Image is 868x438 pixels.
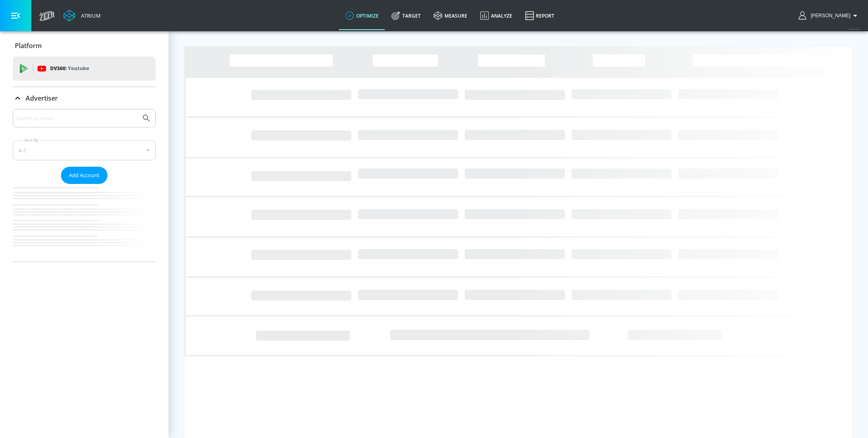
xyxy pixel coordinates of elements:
div: Atrium [78,12,101,19]
nav: list of Advertiser [13,184,156,262]
p: Platform [15,41,42,50]
p: Advertiser [26,94,58,103]
a: optimize [339,1,385,30]
a: Analyze [474,1,519,30]
button: Add Account [61,167,107,184]
a: Atrium [63,10,101,22]
input: Search by name [16,113,138,123]
a: measure [427,1,474,30]
button: [PERSON_NAME] [799,11,860,20]
a: Target [385,1,427,30]
div: A-Z [13,140,156,160]
span: Add Account [69,171,99,180]
div: Advertiser [13,109,156,262]
p: DV360: [50,64,89,73]
div: DV360: Youtube [13,57,156,81]
label: Sort By [23,137,40,143]
div: Platform [13,34,156,57]
p: Youtube [68,64,89,73]
div: Advertiser [13,87,156,109]
span: login as: uyen.hoang@zefr.com [807,13,850,18]
a: Report [519,1,561,30]
span: v 4.24.0 [849,26,860,31]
